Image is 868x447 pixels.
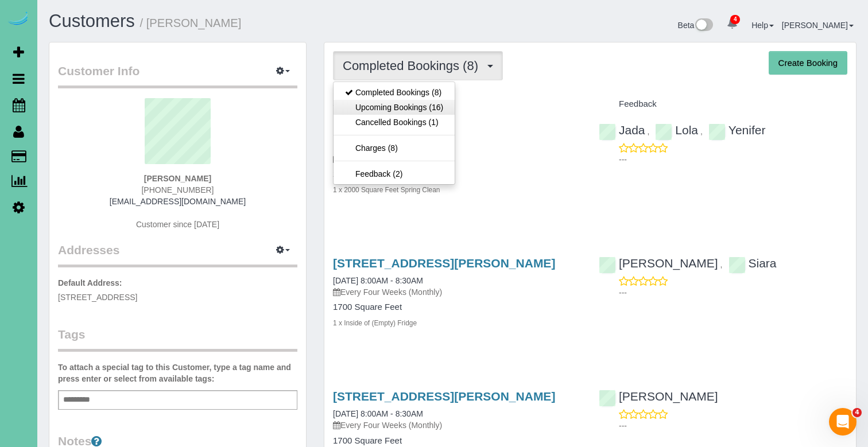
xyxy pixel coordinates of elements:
[708,123,766,137] a: Yenifer
[144,174,211,183] strong: [PERSON_NAME]
[333,390,555,403] a: [STREET_ADDRESS][PERSON_NAME]
[333,276,423,285] a: [DATE] 8:00AM - 8:30AM
[49,11,135,31] a: Customers
[136,220,219,229] span: Customer since [DATE]
[58,362,297,384] label: To attach a special tag to this Customer, type a tag name and press enter or select from availabl...
[334,100,455,115] a: Upcoming Bookings (16)
[333,302,582,312] h4: 1700 Square Feet
[7,11,30,28] img: Automaid Logo
[751,21,774,30] a: Help
[343,59,484,73] span: Completed Bookings (8)
[829,408,857,436] iframe: Intercom live chat
[619,154,847,165] p: ---
[728,256,777,270] a: Siara
[599,390,718,403] a: [PERSON_NAME]
[730,15,740,24] span: 4
[619,420,847,432] p: ---
[333,256,555,270] a: [STREET_ADDRESS][PERSON_NAME]
[647,127,649,136] span: ,
[58,293,137,302] span: [STREET_ADDRESS]
[333,169,582,179] h4: 2000 Square Feet
[678,21,714,30] a: Beta
[333,186,440,194] small: 1 x 2000 Square Feet Spring Clean
[333,153,582,165] p: Every Four Weeks (Monthly)
[333,99,582,109] h4: Service
[334,115,455,130] a: Cancelled Bookings (1)
[655,123,698,137] a: Lola
[333,51,503,80] button: Completed Bookings (8)
[333,436,582,446] h4: 1700 Square Feet
[140,17,242,29] small: / [PERSON_NAME]
[58,326,297,352] legend: Tags
[333,286,582,298] p: Every Four Weeks (Monthly)
[619,287,847,298] p: ---
[700,127,703,136] span: ,
[721,11,743,37] a: 4
[334,141,455,156] a: Charges (8)
[852,408,862,417] span: 4
[599,256,718,270] a: [PERSON_NAME]
[769,51,847,75] button: Create Booking
[334,85,455,100] a: Completed Bookings (8)
[333,409,423,418] a: [DATE] 8:00AM - 8:30AM
[110,197,246,206] a: [EMAIL_ADDRESS][DOMAIN_NAME]
[141,185,214,195] span: [PHONE_NUMBER]
[58,277,122,289] label: Default Address:
[599,123,645,137] a: Jada
[782,21,854,30] a: [PERSON_NAME]
[333,319,417,327] small: 1 x Inside of (Empty) Fridge
[694,18,713,33] img: New interface
[599,99,847,109] h4: Feedback
[333,419,582,431] p: Every Four Weeks (Monthly)
[58,63,297,88] legend: Customer Info
[720,260,723,269] span: ,
[334,166,455,181] a: Feedback (2)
